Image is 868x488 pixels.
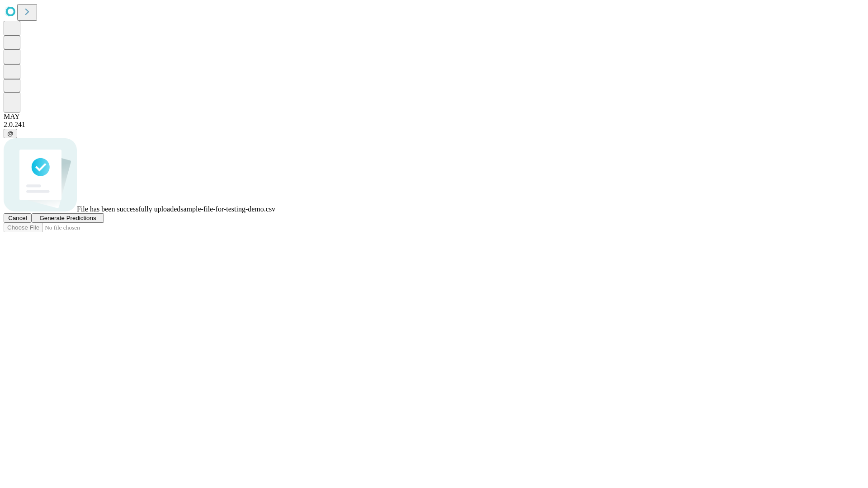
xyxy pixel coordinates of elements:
span: File has been successfully uploaded [77,205,180,213]
span: Cancel [8,215,27,221]
div: MAY [4,113,864,121]
span: @ [7,130,14,137]
span: Generate Predictions [39,215,96,221]
button: @ [4,129,17,138]
button: Cancel [4,213,32,223]
div: 2.0.241 [4,121,864,129]
button: Generate Predictions [32,213,104,223]
span: sample-file-for-testing-demo.csv [180,205,275,213]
